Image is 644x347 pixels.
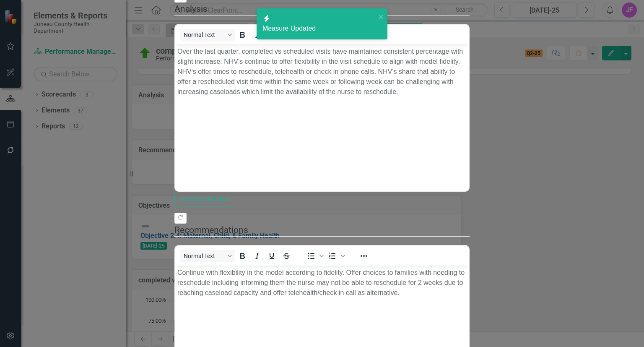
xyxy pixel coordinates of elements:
button: Reveal or hide additional toolbar items [357,250,371,262]
div: Measure Updated [262,24,376,34]
legend: Analysis [174,3,470,16]
button: Bold [235,29,249,41]
div: Numbered list [325,250,346,262]
button: Underline [265,250,279,262]
legend: Recommendations [174,224,470,237]
button: close [378,12,384,21]
button: Strikethrough [279,250,293,262]
button: Block Normal Text [180,29,235,41]
button: Switch to old editor [174,192,235,206]
span: Normal Text [184,253,225,259]
button: Bold [235,250,249,262]
button: Block Normal Text [180,250,235,262]
iframe: Rich Text Area. Press ALT-0 for help. [175,44,469,191]
button: Italic [250,250,264,262]
button: Italic [250,29,264,41]
div: Bullet list [304,250,325,262]
span: Normal Text [184,31,225,38]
